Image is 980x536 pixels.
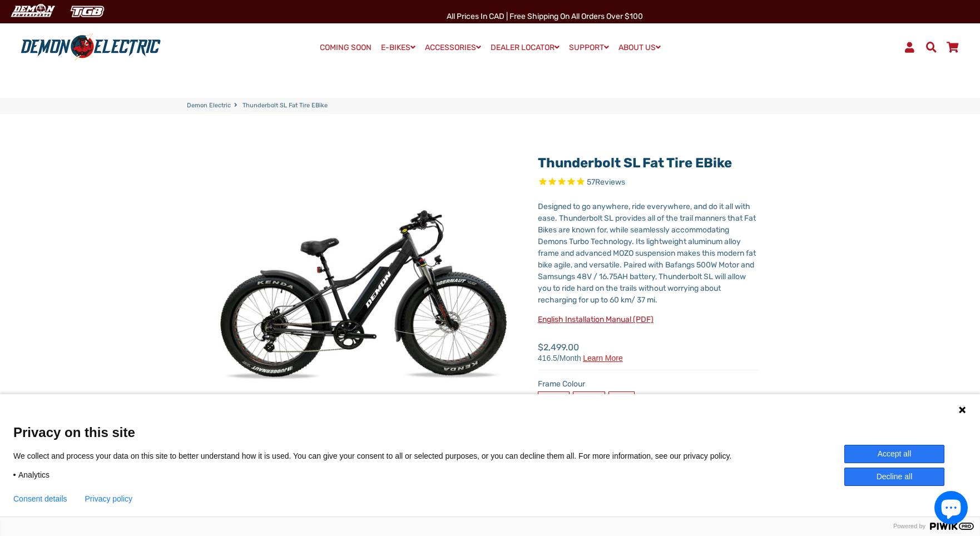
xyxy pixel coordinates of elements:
[447,12,643,21] span: All Prices in CAD | Free shipping on all orders over $100
[17,33,165,62] img: Demon Electric logo
[85,494,133,503] a: Privacy policy
[565,39,613,56] a: SUPPORT
[538,391,570,411] label: Black
[573,391,605,411] label: Silver
[538,378,760,390] label: Frame Colour
[13,494,67,503] button: Consent details
[6,2,59,21] img: Demon Electric
[587,178,625,187] span: 57 reviews
[608,391,635,411] label: Red
[242,101,328,111] span: Thunderbolt SL Fat Tire eBike
[538,176,760,189] span: Rated 4.9 out of 5 stars 57 reviews
[377,39,419,56] a: E-BIKES
[538,315,654,324] a: English Installation Manual (PDF)
[844,468,944,486] button: Decline all
[538,202,756,305] span: Designed to go anywhere, ride everywhere, and do it all with ease. Thunderbolt SL provides all of...
[595,178,625,187] span: Reviews
[13,451,748,461] p: We collect and process your data on this site to better understand how it is used. You can give y...
[538,341,623,362] span: $2,499.00
[316,40,375,56] a: COMING SOON
[487,39,563,56] a: DEALER LOCATOR
[18,470,50,480] span: Analytics
[421,39,485,56] a: ACCESSORIES
[538,155,732,171] a: Thunderbolt SL Fat Tire eBike
[615,39,665,56] a: ABOUT US
[65,2,110,21] img: TGB Canada
[889,523,930,530] span: Powered by
[844,445,944,463] button: Accept all
[931,491,971,527] inbox-online-store-chat: Shopify online store chat
[13,424,967,440] span: Privacy on this site
[187,101,231,111] a: Demon Electric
